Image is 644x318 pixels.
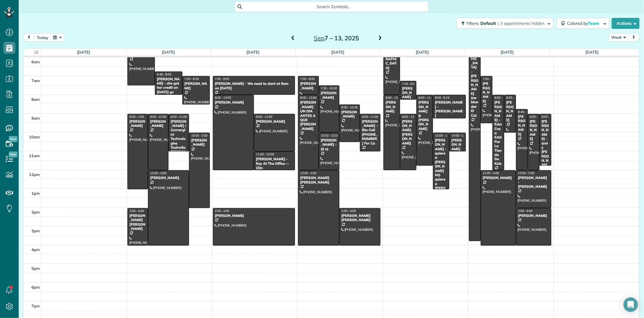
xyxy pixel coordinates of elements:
span: 12:00 - 4:00 [300,171,316,175]
div: [PERSON_NAME] [530,119,538,141]
span: 9:00 - 11:00 [256,115,272,119]
div: [PERSON_NAME] - Btu Call [PHONE_NUMBER] For Ca [362,119,379,145]
div: [PERSON_NAME] [215,100,252,104]
div: [PERSON_NAME] [518,114,526,136]
div: [PERSON_NAME] - (6 o) [321,138,338,151]
span: 12:00 - 2:00 [518,171,534,175]
div: [PERSON_NAME] [300,81,317,90]
a: Filters: Default | 3 appointments hidden [453,18,553,29]
div: [PERSON_NAME] - [PERSON_NAME] [518,176,549,189]
div: [PERSON_NAME] [150,176,187,180]
span: 9:00 - 12:00 [150,115,166,119]
span: 5pm [31,266,40,271]
span: 6am [31,59,40,64]
div: [PERSON_NAME] [402,86,415,99]
span: 9:00 - 11:00 [362,115,378,119]
button: Colored byTeam [556,18,609,29]
span: 8:00 - 12:00 [386,96,402,100]
div: [PERSON_NAME] [191,138,208,147]
div: [PERSON_NAME] - quiere a [PERSON_NAME] NO quiere a [PERSON_NAME] [435,138,448,199]
span: 7:30 - 10:00 [321,86,337,90]
div: [PERSON_NAME] [184,81,208,90]
span: 7am [31,78,40,83]
a: [DATE] [331,50,344,55]
div: [PERSON_NAME] - Esta Casa Está Por La Tienda De Kols [494,100,502,166]
span: 7:00 - 9:30 [483,77,497,81]
span: 7:15 - 8:15 [402,82,417,86]
span: 9:00 - 12:00 [402,115,418,119]
div: [PERSON_NAME] [518,214,549,218]
span: Team [588,21,600,26]
span: 2:00 - 4:00 [341,209,356,213]
div: [PERSON_NAME] UN DIA ANTES A QUE [PERSON_NAME] [300,100,317,131]
div: [PERSON_NAME] [385,100,398,113]
span: 9:00 - 1:00 [130,115,144,119]
span: 6:45 - 8:00 [157,72,171,76]
span: 4pm [31,247,40,252]
div: [PERSON_NAME] [321,91,338,100]
span: Colored by [567,21,601,26]
span: 12:00 - 4:00 [150,171,166,175]
span: 12:00 - 4:00 [483,171,499,175]
span: | 3 appointments hidden [498,21,544,26]
div: [DEMOGRAPHIC_DATA] - [PERSON_NAME] (no Mandar El Ca) [471,39,479,118]
div: [PERSON_NAME] [482,176,514,180]
span: 9:00 - 11:00 [171,115,187,119]
div: [PERSON_NAME] [PERSON_NAME] [129,214,146,231]
span: New [9,136,18,142]
div: [PERSON_NAME] [PERSON_NAME] [300,176,337,184]
div: [PERSON_NAME] [215,214,293,218]
span: 8:00 - 10:00 [506,96,523,100]
span: 12pm [29,172,40,177]
div: [PERSON_NAME] [341,110,358,119]
button: Actions [612,18,639,29]
span: 2pm [31,210,40,214]
span: 2:00 - 4:00 [215,209,229,213]
span: 9:00 - 12:00 [530,115,546,119]
a: [DATE] [501,50,514,55]
span: 6pm [31,285,40,290]
span: 8:30 - 10:30 [341,105,358,109]
div: [PERSON_NAME] - (only [PERSON_NAME]) [541,119,549,172]
span: Sep [314,34,325,42]
span: 7:00 - 8:30 [184,77,199,81]
span: 10:00 - 1:00 [435,134,451,137]
button: Week [609,33,629,41]
div: [PERSON_NAME] [451,138,464,151]
a: [DATE] [247,50,260,55]
a: [DATE] [585,50,598,55]
div: [PERSON_NAME] - she got her credit on [DATE] gv [157,77,181,94]
span: 7pm [31,303,40,308]
div: [PERSON_NAME] - [PERSON_NAME] [435,100,464,118]
span: 1pm [31,191,40,196]
button: prev [23,33,35,41]
span: 8:00 - 9:15 [435,96,450,100]
a: [DATE] [162,50,175,55]
div: [PERSON_NAME] [256,119,293,124]
button: Filters: Default | 3 appointments hidden [457,18,553,29]
span: Default [480,21,496,26]
span: 7:00 - 8:00 [215,77,229,81]
span: 8:00 - 11:45 [418,96,435,100]
span: Filters: [466,21,479,26]
span: 9:00 - 11:45 [542,115,558,119]
div: [PERSON_NAME] / Convergint Technologies Tuckwila [PERSON_NAME] / Convergint Technologies [170,119,187,176]
span: 8:00 - 12:00 [215,96,231,100]
span: 10:00 - 2:00 [191,134,207,137]
a: [DATE] [77,50,90,55]
button: next [628,33,639,41]
span: 10am [29,134,40,139]
span: 11:00 - 12:00 [256,152,274,156]
span: 8:45 - 12:00 [518,110,534,114]
span: 10:00 - 12:00 [321,134,339,137]
span: 8:00 - 12:00 [300,96,316,100]
div: [PERSON_NAME] [506,100,514,122]
span: 7:00 - 8:00 [300,77,315,81]
div: [PERSON_NAME] [150,119,167,128]
div: [PERSON_NAME] & [PERSON_NAME] [418,100,431,131]
div: [PERSON_NAME] [PERSON_NAME] [402,119,415,145]
div: [PERSON_NAME] [129,119,146,128]
span: 10:00 - 11:00 [451,134,469,137]
div: [PERSON_NAME] - We need to start at 8am on [DATE] [215,81,293,90]
span: 11am [29,153,40,158]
